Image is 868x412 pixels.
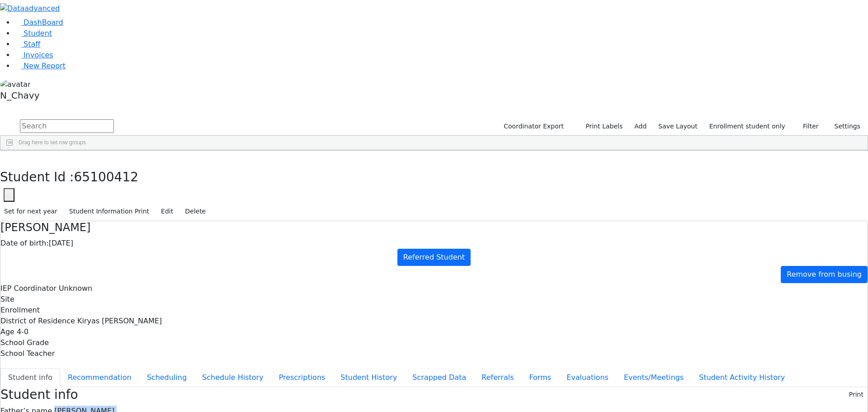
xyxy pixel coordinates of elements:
span: DashBoard [24,18,63,27]
button: Prescriptions [271,368,333,387]
span: 4-0 [17,327,28,336]
span: Kiryas [PERSON_NAME] [77,317,162,325]
a: Remove from busing [781,266,868,283]
span: Remove from busing [787,270,862,279]
button: Scrapped Data [405,368,474,387]
button: Recommendation [60,368,139,387]
button: Scheduling [139,368,194,387]
button: Referrals [474,368,521,387]
label: Site [0,294,14,305]
button: Events/Meetings [616,368,691,387]
label: District of Residence [0,316,75,327]
label: Enrollment [0,305,40,316]
button: Edit [157,204,177,218]
a: Staff [14,40,40,48]
button: Delete [181,204,210,218]
button: Evaluations [559,368,616,387]
label: IEP Coordinator [0,283,57,294]
button: Print Labels [575,119,627,133]
button: Coordinator Export [498,119,568,133]
span: Drag here to set row groups [19,139,86,146]
button: Student History [333,368,405,387]
span: Student [24,29,52,38]
span: Invoices [24,51,53,59]
button: Save Layout [654,119,701,133]
a: Add [630,119,651,133]
div: [DATE] [0,238,868,249]
label: School Teacher [0,348,55,359]
label: Enrollment student only [705,119,789,133]
label: Date of birth: [0,238,49,249]
button: Student Information Print [65,204,153,218]
a: New Report [14,62,66,70]
a: Student [14,29,52,38]
span: 65100412 [74,170,139,185]
span: Unknown [59,284,92,293]
button: Print [845,388,868,402]
button: Student info [0,368,60,387]
span: New Report [24,62,66,70]
a: Invoices [14,51,53,59]
button: Filter [791,119,823,133]
h3: Student info [0,387,78,403]
input: Search [20,119,114,133]
span: Staff [24,40,40,48]
button: Settings [823,119,864,133]
button: Schedule History [194,368,271,387]
label: Age [0,327,14,337]
a: DashBoard [14,18,63,27]
h4: [PERSON_NAME] [0,221,868,234]
a: Referred Student [397,249,471,266]
button: Student Activity History [691,368,793,387]
button: Forms [521,368,559,387]
label: School Grade [0,337,49,348]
